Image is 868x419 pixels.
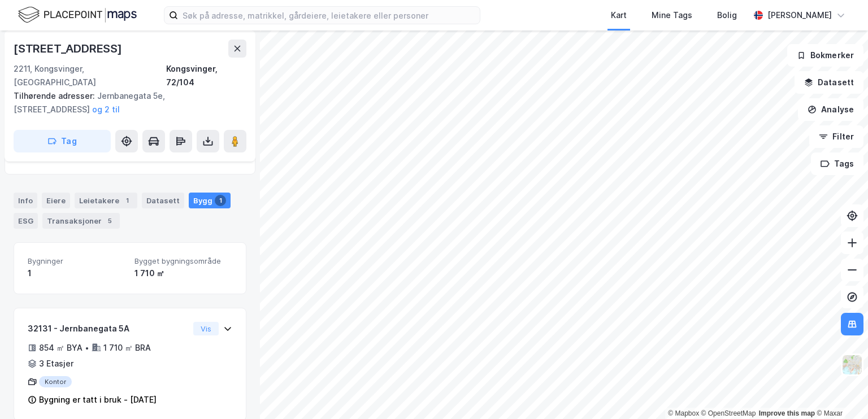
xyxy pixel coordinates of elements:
[811,365,868,419] div: Kontrollprogram for chat
[85,343,89,352] div: •
[166,62,246,89] div: Kongsvinger, 72/104
[18,5,137,25] img: logo.f888ab2527a4732fd821a326f86c7f29.svg
[652,8,692,22] div: Mine Tags
[811,152,863,175] button: Tags
[14,213,38,229] div: ESG
[39,341,83,355] div: 854 ㎡ BYA
[767,8,832,22] div: [PERSON_NAME]
[14,62,166,89] div: 2211, Kongsvinger, [GEOGRAPHIC_DATA]
[28,322,189,335] div: 32131 - Jernbanegata 5A
[811,365,868,419] iframe: Chat Widget
[14,89,237,116] div: Jernbanegata 5e, [STREET_ADDRESS]
[39,393,157,407] div: Bygning er tatt i bruk - [DATE]
[215,195,226,206] div: 1
[121,195,133,206] div: 1
[104,215,115,226] div: 5
[701,409,756,417] a: OpenStreetMap
[14,91,97,101] span: Tilhørende adresser:
[668,409,699,417] a: Mapbox
[28,256,125,266] span: Bygninger
[39,357,73,370] div: 3 Etasjer
[193,322,219,335] button: Vis
[14,130,111,152] button: Tag
[134,267,232,280] div: 1 710 ㎡
[28,267,125,280] div: 1
[142,193,184,208] div: Datasett
[787,44,863,67] button: Bokmerker
[798,98,863,121] button: Analyse
[14,193,37,208] div: Info
[134,256,232,266] span: Bygget bygningsområde
[189,193,231,208] div: Bygg
[75,193,137,208] div: Leietakere
[809,125,863,148] button: Filter
[795,71,863,94] button: Datasett
[42,213,120,229] div: Transaksjoner
[42,193,70,208] div: Eiere
[841,354,863,376] img: Z
[14,40,124,58] div: [STREET_ADDRESS]
[178,7,480,24] input: Søk på adresse, matrikkel, gårdeiere, leietakere eller personer
[759,409,815,417] a: Improve this map
[611,8,627,22] div: Kart
[717,8,737,22] div: Bolig
[103,341,151,355] div: 1 710 ㎡ BRA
